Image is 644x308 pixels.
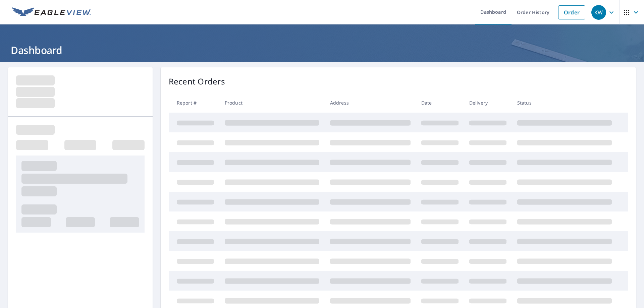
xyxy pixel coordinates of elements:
a: Order [558,5,585,19]
th: Status [512,93,617,113]
div: KW [591,5,606,20]
th: Delivery [464,93,512,113]
img: EV Logo [12,7,91,17]
th: Product [219,93,325,113]
th: Date [416,93,464,113]
th: Report # [169,93,219,113]
th: Address [325,93,416,113]
p: Recent Orders [169,75,225,87]
h1: Dashboard [8,43,636,57]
